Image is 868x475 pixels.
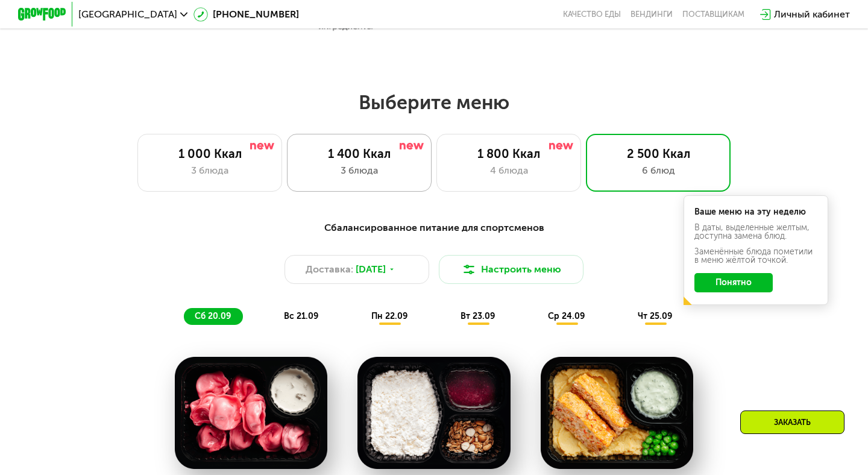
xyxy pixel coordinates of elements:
span: сб 20.09 [195,311,231,321]
span: пн 22.09 [371,311,407,321]
span: [GEOGRAPHIC_DATA] [78,10,177,19]
div: Личный кабинет [774,7,850,22]
div: 1 800 Ккал [449,146,568,161]
button: Настроить меню [439,255,583,284]
div: В даты, выделенные желтым, доступна замена блюд. [694,224,817,241]
span: ср 24.09 [548,311,585,321]
div: 3 блюда [150,163,269,178]
div: 6 блюд [599,163,718,178]
h2: Выберите меню [39,90,829,115]
div: 1 000 Ккал [150,146,269,161]
span: [DATE] [356,262,386,277]
button: Понятно [694,273,773,292]
div: Сбалансированное питание для спортсменов [77,221,791,236]
span: вт 23.09 [461,311,495,321]
div: 4 блюда [449,163,568,178]
span: Доставка: [306,262,353,277]
div: 1 400 Ккал [300,146,419,161]
a: [PHONE_NUMBER] [193,7,299,22]
div: 3 блюда [300,163,419,178]
span: вс 21.09 [284,311,318,321]
a: Вендинги [631,10,673,19]
div: Заказать [740,411,844,434]
div: Заменённые блюда пометили в меню жёлтой точкой. [694,248,817,265]
span: чт 25.09 [638,311,672,321]
div: Ваше меню на эту неделю [694,208,817,216]
div: 2 500 Ккал [599,146,718,161]
a: Качество еды [563,10,621,19]
div: поставщикам [682,10,744,19]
